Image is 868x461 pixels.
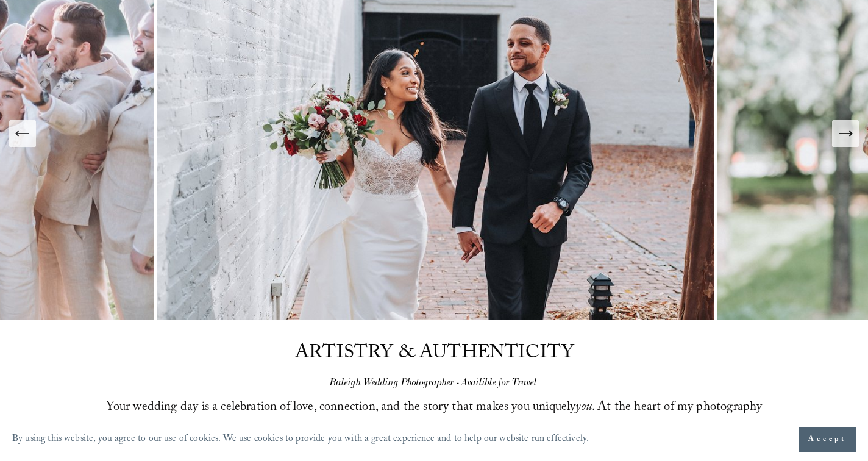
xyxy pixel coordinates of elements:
span: ARTISTRY & AUTHENTICITY [295,338,574,371]
button: Previous Slide [9,120,36,147]
button: Accept [799,427,856,452]
p: By using this website, you agree to our use of cookies. We use cookies to provide you with a grea... [12,431,589,449]
button: Next Slide [832,120,859,147]
em: you [575,397,592,418]
span: Accept [808,434,847,446]
em: Raleigh Wedding Photographer - Availible for Travel [330,376,537,388]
